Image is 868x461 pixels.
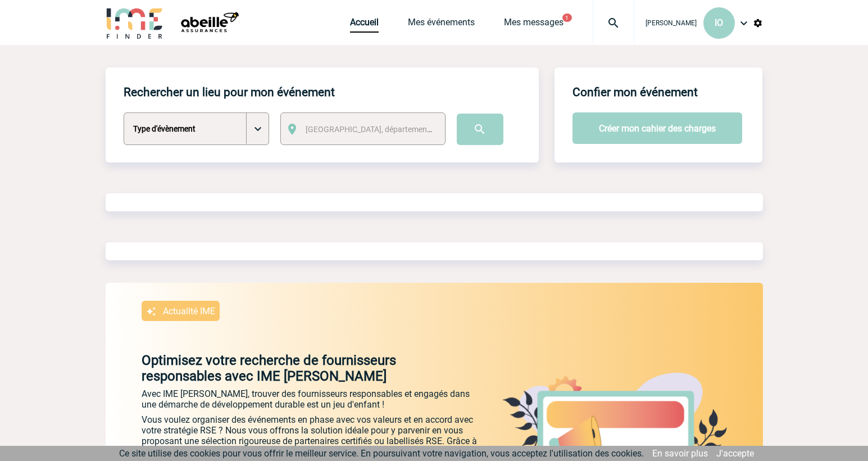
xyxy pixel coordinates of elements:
[119,448,644,459] span: Ce site utilise des cookies pour vous offrir le meilleur service. En poursuivant votre navigation...
[124,85,335,99] h4: Rechercher un lieu pour mon événement
[408,17,475,33] a: Mes événements
[350,17,379,33] a: Accueil
[562,13,572,22] button: 1
[306,125,462,134] span: [GEOGRAPHIC_DATA], département, région...
[716,448,754,459] a: J'accepte
[457,114,503,145] input: Submit
[504,17,563,33] a: Mes messages
[572,112,742,144] button: Créer mon cahier des charges
[106,352,479,384] p: Optimisez votre recherche de fournisseurs responsables avec IME [PERSON_NAME]
[572,85,698,99] h4: Confier mon événement
[652,448,708,459] a: En savoir plus
[163,306,215,317] p: Actualité IME
[142,388,479,410] p: Avec IME [PERSON_NAME], trouver des fournisseurs responsables et engagés dans une démarche de dév...
[646,19,697,27] span: [PERSON_NAME]
[106,7,164,39] img: IME-Finder
[715,17,723,28] span: IO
